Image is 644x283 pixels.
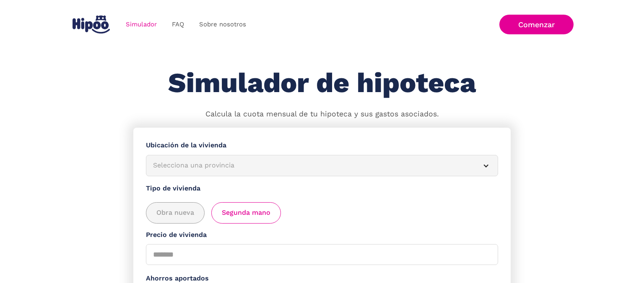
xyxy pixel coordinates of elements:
[222,208,270,218] span: Segunda mano
[146,230,498,240] label: Precio de vivienda
[146,202,498,224] div: add_description_here
[205,109,439,120] p: Calcula la cuota mensual de tu hipoteca y sus gastos asociados.
[146,155,498,176] article: Selecciona una provincia
[168,68,476,98] h1: Simulador de hipoteca
[70,12,112,37] a: home
[192,16,254,33] a: Sobre nosotros
[153,160,471,171] div: Selecciona una provincia
[146,140,498,151] label: Ubicación de la vivienda
[156,208,194,218] span: Obra nueva
[164,16,192,33] a: FAQ
[118,16,164,33] a: Simulador
[146,183,498,194] label: Tipo de vivienda
[499,15,574,34] a: Comenzar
